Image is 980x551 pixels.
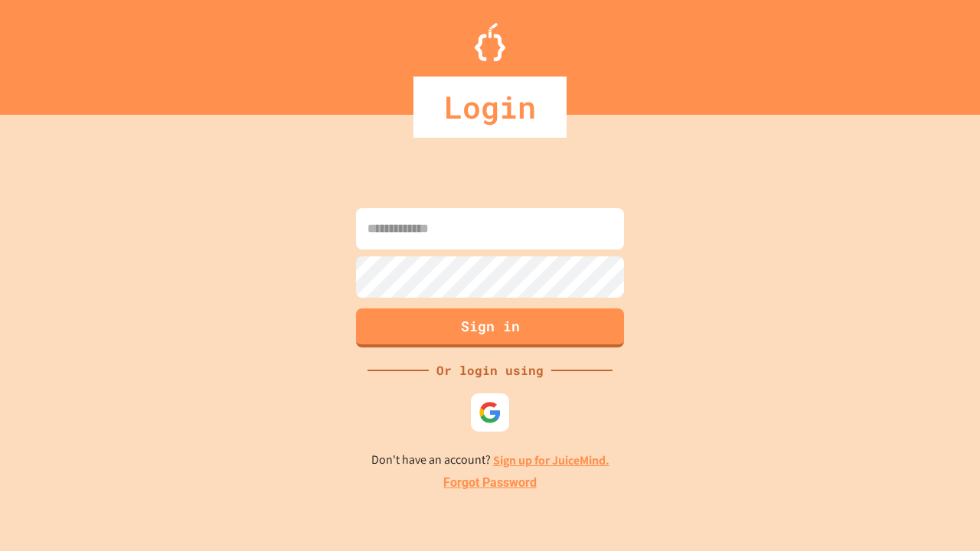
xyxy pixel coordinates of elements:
[413,77,567,138] div: Login
[493,452,609,468] a: Sign up for JuiceMind.
[371,451,609,470] p: Don't have an account?
[443,474,537,492] a: Forgot Password
[429,361,551,380] div: Or login using
[356,308,624,347] button: Sign in
[479,401,501,424] img: google-icon.svg
[475,23,505,61] img: Logo.svg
